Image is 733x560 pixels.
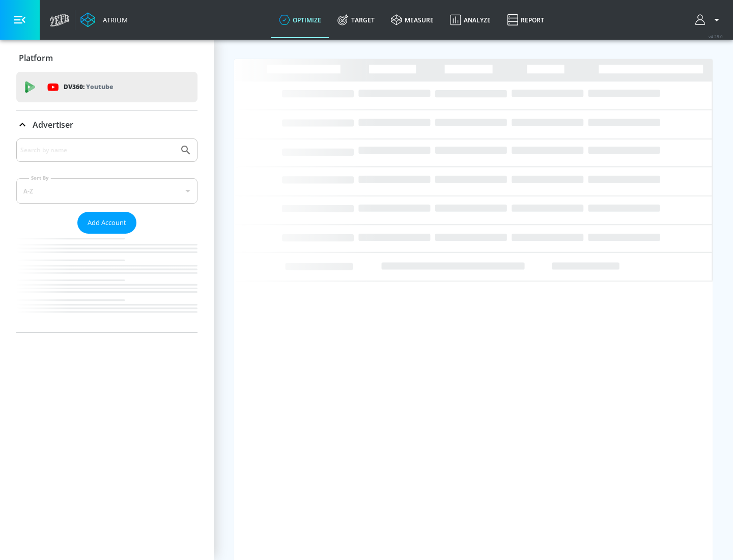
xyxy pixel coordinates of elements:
nav: list of Advertiser [16,234,198,332]
div: A-Z [16,178,198,204]
p: Advertiser [33,119,73,130]
p: Youtube [86,81,113,92]
div: Platform [16,44,198,72]
label: Sort By [29,175,51,181]
div: DV360: Youtube [16,72,198,102]
a: measure [383,2,442,38]
span: v 4.28.0 [709,34,723,39]
a: Target [329,2,383,38]
p: DV360: [64,81,113,93]
a: optimize [271,2,329,38]
a: Report [499,2,552,38]
div: Advertiser [16,110,198,139]
p: Platform [19,52,53,64]
span: Add Account [88,217,126,229]
a: Analyze [442,2,499,38]
div: Advertiser [16,138,198,332]
input: Search by name [20,144,175,157]
div: Atrium [99,15,128,24]
a: Atrium [80,12,128,27]
button: Add Account [77,212,136,234]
